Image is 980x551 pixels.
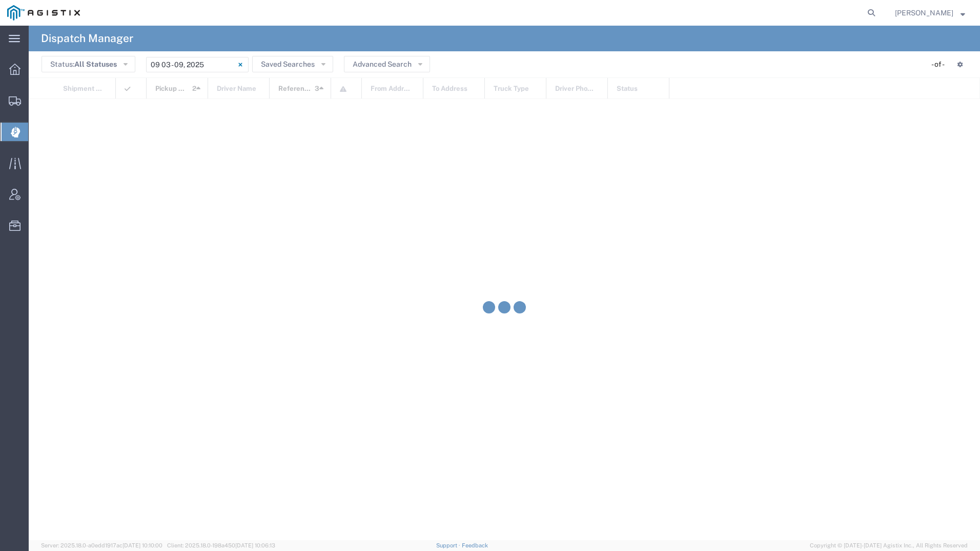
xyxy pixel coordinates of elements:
[41,26,133,51] h4: Dispatch Manager
[235,542,275,548] span: [DATE] 10:06:13
[894,7,966,19] button: [PERSON_NAME]
[344,56,430,72] button: Advanced Search
[895,7,953,18] span: Jessica Carr
[167,542,275,548] span: Client: 2025.18.0-198a450
[252,56,333,72] button: Saved Searches
[122,542,162,548] span: [DATE] 10:10:00
[810,541,968,550] span: Copyright © [DATE]-[DATE] Agistix Inc., All Rights Reserved
[7,5,80,21] img: logo
[462,542,488,548] a: Feedback
[436,542,462,548] a: Support
[931,59,949,70] div: - of -
[74,60,117,68] span: All Statuses
[42,56,135,72] button: Status:All Statuses
[41,542,162,548] span: Server: 2025.18.0-a0edd1917ac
